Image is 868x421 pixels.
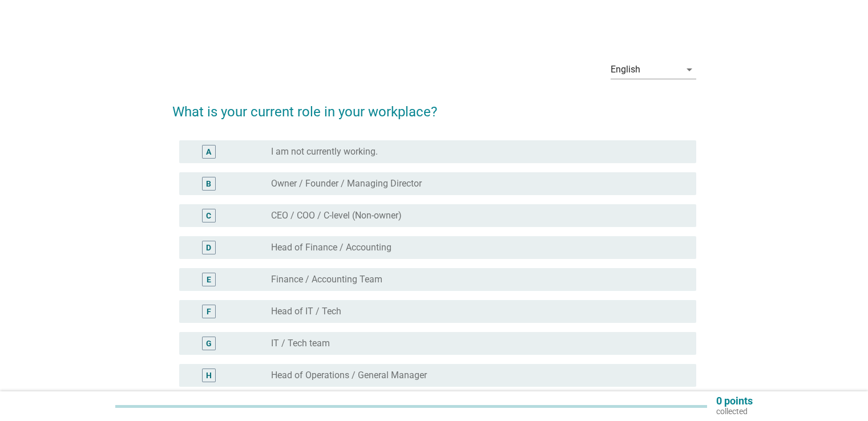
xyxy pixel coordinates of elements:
[271,274,382,285] label: Finance / Accounting Team
[683,63,696,76] i: arrow_drop_down
[206,146,211,158] div: A
[172,90,696,122] h2: What is your current role in your workplace?
[207,274,211,286] div: E
[611,64,640,75] div: English
[206,338,212,350] div: G
[271,242,391,253] label: Head of Finance / Accounting
[271,210,402,221] label: CEO / COO / C-level (Non-owner)
[271,306,341,317] label: Head of IT / Tech
[716,396,753,406] p: 0 points
[206,242,211,254] div: D
[206,178,211,190] div: B
[207,306,211,318] div: F
[271,178,422,189] label: Owner / Founder / Managing Director
[271,370,427,381] label: Head of Operations / General Manager
[206,210,211,222] div: C
[206,370,212,382] div: H
[271,338,330,349] label: IT / Tech team
[271,146,378,157] label: I am not currently working.
[716,406,753,416] p: collected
